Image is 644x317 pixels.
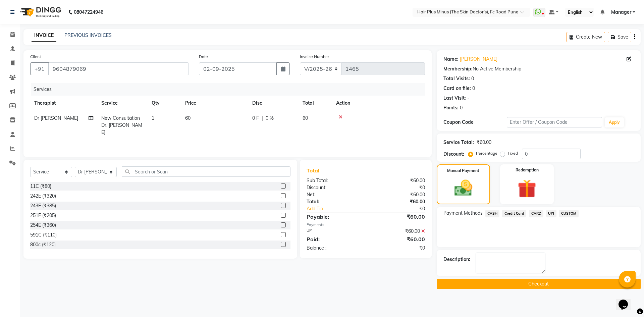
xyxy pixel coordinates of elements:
th: Qty [148,96,181,111]
input: Search by Name/Mobile/Email/Code [48,62,189,75]
span: CASH [485,210,500,217]
div: Discount: [443,151,464,158]
a: PREVIOUS INVOICES [64,32,112,38]
label: Client [30,54,41,60]
div: Membership: [443,65,473,72]
a: Add Tip [302,205,376,212]
span: | [262,115,263,122]
div: Points: [443,104,459,111]
div: Name: [443,56,459,63]
label: Redemption [516,167,539,173]
div: Card on file: [443,85,471,92]
span: Credit Card [502,210,526,217]
th: Therapist [30,96,97,111]
button: Checkout [437,279,641,289]
div: Total Visits: [443,75,470,82]
div: 0 [460,104,463,111]
div: - [467,95,469,102]
span: Total [307,167,322,174]
label: Percentage [476,150,497,156]
span: Payment Methods [443,210,483,217]
b: 08047224946 [74,3,103,21]
div: 254E (₹360) [30,222,56,229]
div: ₹60.00 [366,213,430,221]
div: No Active Membership [443,65,634,72]
span: 60 [303,115,308,121]
div: Paid: [302,235,366,243]
th: Disc [248,96,299,111]
div: 11C (₹80) [30,183,51,190]
div: Services [31,83,430,96]
label: Manual Payment [447,168,479,174]
span: 60 [185,115,191,121]
div: Last Visit: [443,95,466,102]
input: Search or Scan [122,166,290,177]
label: Invoice Number [300,54,329,60]
img: _gift.svg [512,177,542,200]
div: Payments [307,222,425,228]
div: 243E (₹385) [30,202,56,209]
span: Dr [PERSON_NAME] [34,115,78,121]
div: 800c (₹120) [30,241,56,248]
div: ₹60.00 [366,191,430,198]
div: 0 [471,75,474,82]
div: UPI [302,228,366,235]
th: Total [299,96,332,111]
div: Payable: [302,213,366,221]
button: Apply [605,117,624,127]
img: _cash.svg [449,178,478,198]
span: CARD [529,210,543,217]
div: Description: [443,256,470,263]
div: ₹0 [366,184,430,191]
div: 591C (₹110) [30,231,57,239]
div: ₹0 [366,245,430,252]
span: 0 % [266,115,274,122]
label: Fixed [508,150,518,156]
div: ₹60.00 [366,235,430,243]
div: ₹0 [376,205,430,212]
div: Sub Total: [302,177,366,184]
div: Service Total: [443,139,474,146]
th: Action [332,96,425,111]
span: Manager [611,9,631,16]
div: Coupon Code [443,119,507,126]
iframe: chat widget [616,290,637,310]
button: Create New [567,32,605,42]
div: 242E (₹320) [30,193,56,200]
input: Enter Offer / Coupon Code [507,117,602,127]
img: logo [17,3,63,21]
div: 251E (₹205) [30,212,56,219]
span: 0 F [252,115,259,122]
th: Service [97,96,148,111]
span: New Consultation Dr. [PERSON_NAME] [101,115,142,135]
div: 0 [472,85,475,92]
label: Date [199,54,208,60]
span: UPI [546,210,556,217]
div: ₹60.00 [366,177,430,184]
span: 1 [152,115,154,121]
button: +91 [30,62,49,75]
a: INVOICE [32,30,56,42]
button: Save [608,32,631,42]
div: Discount: [302,184,366,191]
a: [PERSON_NAME] [460,56,497,63]
div: Balance : [302,245,366,252]
div: ₹60.00 [366,198,430,205]
th: Price [181,96,248,111]
span: CUSTOM [559,210,579,217]
div: Net: [302,191,366,198]
div: ₹60.00 [477,139,491,146]
div: Total: [302,198,366,205]
div: ₹60.00 [366,228,430,235]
